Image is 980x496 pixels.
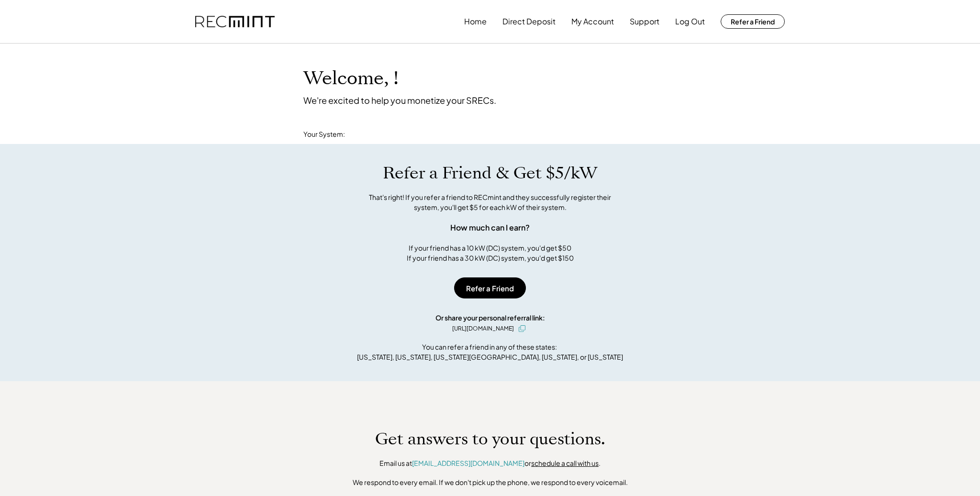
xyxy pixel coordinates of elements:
button: My Account [571,12,614,31]
h1: Welcome, ! [303,67,423,90]
div: If your friend has a 10 kW (DC) system, you'd get $50 If your friend has a 30 kW (DC) system, you... [407,243,574,263]
div: [URL][DOMAIN_NAME] [452,324,514,333]
h1: Refer a Friend & Get $5/kW [383,163,597,183]
div: Or share your personal referral link: [435,313,545,323]
div: We respond to every email. If we don't pick up the phone, we respond to every voicemail. [353,478,628,487]
button: Support [630,12,659,31]
h1: Get answers to your questions. [375,429,605,449]
img: recmint-logotype%403x.png [195,16,275,28]
a: [EMAIL_ADDRESS][DOMAIN_NAME] [412,459,524,467]
div: We're excited to help you monetize your SRECs. [303,95,496,106]
button: Refer a Friend [454,277,526,298]
div: How much can I earn? [450,222,530,233]
button: Direct Deposit [502,12,556,31]
div: You can refer a friend in any of these states: [US_STATE], [US_STATE], [US_STATE][GEOGRAPHIC_DATA... [357,342,623,362]
button: Log Out [675,12,705,31]
div: Email us at or . [379,459,601,468]
div: That's right! If you refer a friend to RECmint and they successfully register their system, you'l... [358,192,622,212]
div: Your System: [303,130,345,139]
button: click to copy [516,323,528,334]
a: schedule a call with us [531,459,599,467]
button: Refer a Friend [721,14,785,29]
button: Home [464,12,487,31]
